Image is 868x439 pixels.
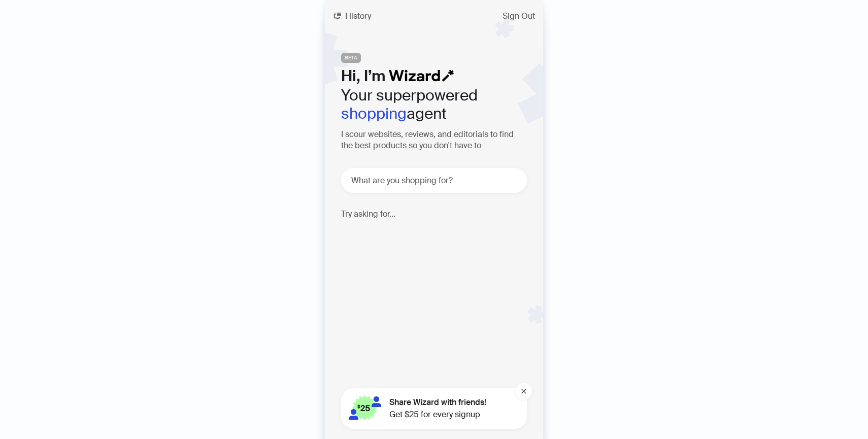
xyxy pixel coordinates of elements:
button: Sign Out [494,8,543,24]
span: Sign Out [503,12,535,20]
em: shopping [341,104,407,123]
button: History [325,8,379,24]
span: History [345,12,371,20]
h4: Try asking for... [341,209,527,219]
span: BETA [341,53,361,63]
h3: I scour websites, reviews, and editorials to find the best products so you don't have to [341,129,527,152]
span: Hi, I’m [341,66,385,86]
span: Get $25 for every signup [389,409,486,421]
h2: Your superpowered agent [341,86,527,123]
button: Share Wizard with friends!Get $25 for every signup [341,388,527,429]
span: Share Wizard with friends! [389,396,486,409]
span: close [521,388,527,394]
